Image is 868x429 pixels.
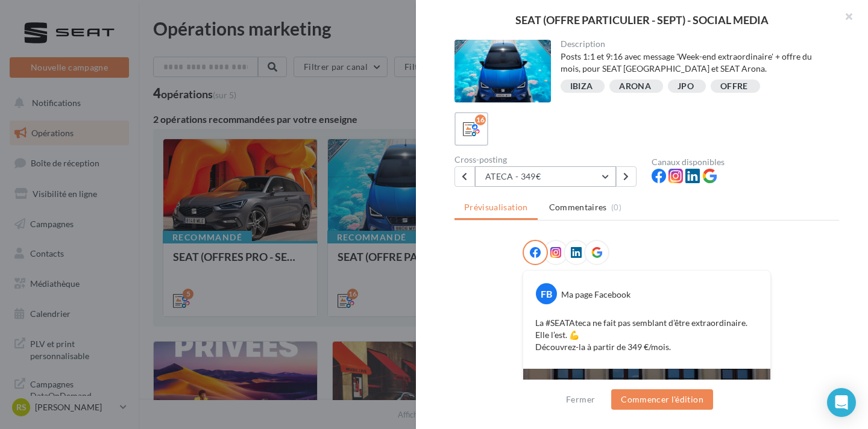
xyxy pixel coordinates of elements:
[454,155,642,164] div: Cross-posting
[561,51,830,75] div: Posts 1:1 et 9:16 avec message 'Week-end extraordinaire' + offre du mois, pour SEAT [GEOGRAPHIC_D...
[535,317,758,353] p: La #SEATAteca ne fait pas semblant d’être extraordinaire. Elle l’est. 💪 Découvrez-la à partir de ...
[619,82,651,91] div: ARONA
[827,388,856,417] div: Open Intercom Messenger
[678,82,694,91] div: JPO
[570,82,593,91] div: IBIZA
[652,158,839,166] div: Canaux disponibles
[611,389,713,410] button: Commencer l'édition
[561,392,600,407] button: Fermer
[435,14,849,25] div: SEAT (OFFRE PARTICULIER - SEPT) - SOCIAL MEDIA
[475,166,616,187] button: ATECA - 349€
[611,202,621,212] span: (0)
[536,283,557,304] div: FB
[561,40,830,48] div: Description
[549,201,607,213] span: Commentaires
[720,82,748,91] div: OFFRE
[475,114,486,125] div: 16
[561,289,631,301] div: Ma page Facebook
